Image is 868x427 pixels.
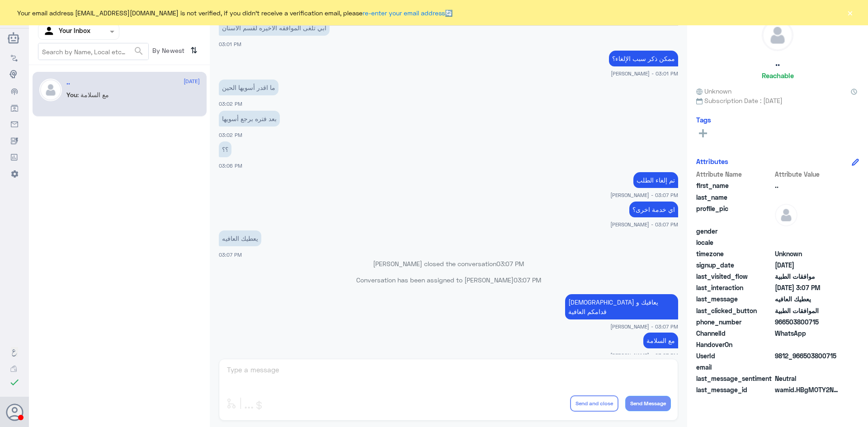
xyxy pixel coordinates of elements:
[149,43,187,61] span: By Newest
[609,51,678,66] p: 15/9/2025, 3:01 PM
[219,80,278,95] p: 15/9/2025, 3:02 PM
[775,260,840,270] span: 2024-11-03T12:25:59.724Z
[696,157,728,165] h6: Attributes
[696,181,773,190] span: first_name
[775,362,840,372] span: null
[219,101,242,107] span: 03:02 PM
[775,58,780,68] h5: ..
[775,204,797,226] img: defaultAdmin.png
[219,111,280,127] p: 15/9/2025, 3:02 PM
[775,385,840,394] span: wamid.HBgMOTY2NTAzODAwNzE1FQIAEhgUM0EyMDRCNEFCQkYwOEU1MTdCMTAA
[696,238,773,247] span: locale
[66,91,77,99] span: You
[696,306,773,315] span: last_clicked_button
[17,8,453,18] span: Your email address [EMAIL_ADDRESS][DOMAIN_NAME] is not verified, if you didn't receive a verifica...
[775,340,840,349] span: null
[219,132,242,138] span: 03:02 PM
[133,44,144,59] button: search
[696,169,773,179] span: Attribute Name
[696,283,773,292] span: last_interaction
[219,20,330,36] p: 15/9/2025, 3:01 PM
[190,43,198,58] i: ⇅
[611,70,678,77] span: [PERSON_NAME] - 03:01 PM
[775,328,840,338] span: 2
[775,181,840,190] span: ..
[775,317,840,327] span: 966503800715
[775,226,840,236] span: null
[696,340,773,349] span: HandoverOn
[610,221,678,228] span: [PERSON_NAME] - 03:07 PM
[610,191,678,199] span: [PERSON_NAME] - 03:07 PM
[643,333,678,348] p: 15/9/2025, 3:07 PM
[219,230,261,246] p: 15/9/2025, 3:07 PM
[696,317,773,327] span: phone_number
[363,9,445,17] a: re-enter your email address
[775,351,840,361] span: 9812_966503800715
[133,46,144,56] span: search
[633,172,678,188] p: 15/9/2025, 3:07 PM
[514,276,541,284] span: 03:07 PM
[219,141,231,157] p: 15/9/2025, 3:06 PM
[219,252,242,258] span: 03:07 PM
[775,249,840,258] span: Unknown
[565,294,678,319] p: 15/9/2025, 3:07 PM
[696,260,773,270] span: signup_date
[6,404,23,421] button: Avatar
[696,294,773,304] span: last_message
[696,116,711,124] h6: Tags
[775,306,840,315] span: الموافقات الطبية
[219,275,678,285] p: Conversation has been assigned to [PERSON_NAME]
[570,395,618,412] button: Send and close
[775,169,840,179] span: Attribute Value
[625,396,671,411] button: Send Message
[762,20,793,51] img: defaultAdmin.png
[696,351,773,361] span: UserId
[39,79,62,101] img: defaultAdmin.png
[696,96,859,105] span: Subscription Date : [DATE]
[610,352,678,359] span: [PERSON_NAME] - 03:07 PM
[762,71,794,80] h6: Reachable
[696,192,773,202] span: last_name
[219,41,241,47] span: 03:01 PM
[775,283,840,292] span: 2025-09-15T12:07:30.803Z
[845,8,854,17] button: ×
[696,362,773,372] span: email
[610,323,678,330] span: [PERSON_NAME] - 03:07 PM
[775,374,840,383] span: 0
[38,43,148,60] input: Search by Name, Local etc…
[696,204,773,225] span: profile_pic
[696,226,773,236] span: gender
[775,238,840,247] span: null
[219,259,678,268] p: [PERSON_NAME] closed the conversation
[696,249,773,258] span: timezone
[696,374,773,383] span: last_message_sentiment
[696,328,773,338] span: ChannelId
[696,272,773,281] span: last_visited_flow
[66,79,70,86] h5: ..
[775,272,840,281] span: موافقات الطبية
[775,294,840,304] span: يعطيك العافيه
[696,385,773,394] span: last_message_id
[77,91,109,99] span: : مع السلامة
[496,260,524,267] span: 03:07 PM
[629,202,678,217] p: 15/9/2025, 3:07 PM
[696,86,731,96] span: Unknown
[9,377,20,388] i: check
[219,163,242,169] span: 03:06 PM
[184,77,200,85] span: [DATE]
